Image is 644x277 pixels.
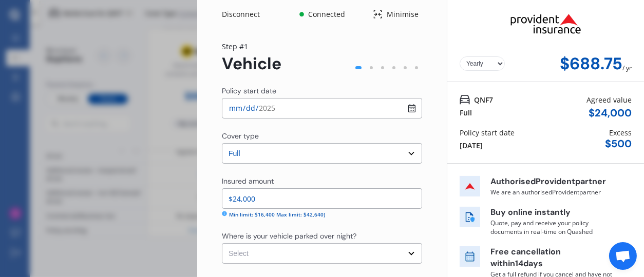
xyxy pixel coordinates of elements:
[490,176,614,188] p: Authorised Provident partner
[560,54,622,73] div: $688.75
[490,246,614,270] p: Free cancellation within 14 days
[460,140,483,151] div: [DATE]
[609,242,637,270] div: Open chat
[490,207,614,219] p: Buy online instantly
[229,211,325,219] div: Min limit: $16,400 Max limit: $42,640)
[222,98,422,118] input: dd / mm / yyyy
[222,54,281,73] div: Vehicle
[605,138,632,150] div: $ 500
[460,107,472,118] div: Full
[609,127,632,138] div: Excess
[222,231,356,241] div: Where is your vehicle parked over night?
[222,176,274,186] div: Insured amount
[222,41,281,52] div: Step # 1
[460,127,515,138] div: Policy start date
[460,246,480,267] img: free cancel icon
[460,176,480,196] img: insurer icon
[490,219,614,236] p: Quote, pay and receive your policy documents in real-time on Quashed
[490,188,614,196] p: We are an authorised Provident partner
[222,131,259,141] div: Cover type
[222,188,422,209] input: Enter insured amount
[383,9,422,19] div: Minimise
[586,94,632,105] div: Agreed value
[589,107,632,119] div: $ 24,000
[474,94,493,105] span: QNF7
[222,86,276,96] div: Policy start date
[622,54,632,73] div: / yr
[222,9,271,19] div: Disconnect
[494,4,598,43] img: Provident.png
[306,9,347,19] div: Connected
[460,207,480,227] img: buy online icon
